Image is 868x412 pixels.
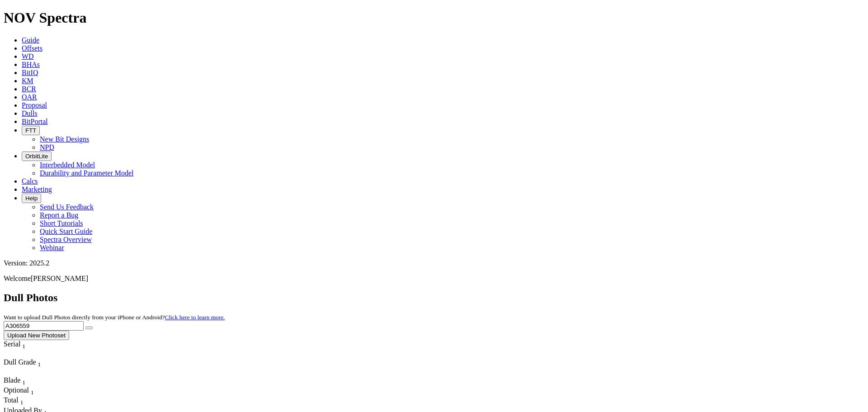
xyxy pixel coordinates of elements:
[22,376,25,384] span: Sort None
[22,69,38,76] a: BitIQ
[40,211,78,219] a: Report a Bug
[22,77,33,85] a: KM
[4,396,35,406] div: Total Sort None
[31,389,34,396] sub: 1
[4,358,36,366] span: Dull Grade
[4,340,20,348] span: Serial
[4,396,19,404] span: Total
[4,358,67,368] div: Dull Grade Sort None
[4,376,35,386] div: Sort None
[22,177,38,185] a: Calcs
[22,340,25,348] span: Sort None
[165,314,225,321] a: Click here to learn more.
[22,152,52,161] button: OrbitLite
[22,185,52,193] a: Marketing
[40,244,64,251] a: Webinar
[25,127,36,134] span: FTT
[22,109,38,117] a: Dulls
[4,314,225,321] small: Want to upload Dull Photos directly from your iPhone or Android?
[40,169,134,177] a: Durability and Parameter Model
[22,44,42,52] a: Offsets
[40,227,92,235] a: Quick Start Guide
[4,386,35,396] div: Optional Sort None
[4,368,67,376] div: Column Menu
[20,396,24,404] span: Sort None
[22,93,37,101] a: OAR
[4,331,69,340] button: Upload New Photoset
[25,195,38,202] span: Help
[38,361,41,368] sub: 1
[4,350,42,358] div: Column Menu
[22,36,39,44] a: Guide
[22,343,25,350] sub: 1
[4,275,864,283] p: Welcome
[20,399,24,406] sub: 1
[22,118,48,125] a: BitPortal
[4,9,864,26] h1: NOV Spectra
[4,386,35,396] div: Sort None
[4,376,35,386] div: Blade Sort None
[40,161,95,169] a: Interbedded Model
[31,275,88,282] span: [PERSON_NAME]
[22,194,41,203] button: Help
[4,321,84,331] input: Search Serial Number
[38,358,41,366] span: Sort None
[22,85,36,93] a: BCR
[4,259,864,267] div: Version: 2025.2
[22,52,34,60] a: WD
[22,101,47,109] a: Proposal
[4,340,42,358] div: Sort None
[22,61,40,68] a: BHAs
[4,386,29,394] span: Optional
[4,376,20,384] span: Blade
[4,340,42,350] div: Serial Sort None
[22,379,25,386] sub: 1
[25,153,48,160] span: OrbitLite
[40,236,92,243] a: Spectra Overview
[22,126,40,135] button: FTT
[40,219,83,227] a: Short Tutorials
[40,203,94,211] a: Send Us Feedback
[31,386,34,394] span: Sort None
[4,396,35,406] div: Sort None
[40,143,54,151] a: NPD
[4,292,864,304] h2: Dull Photos
[4,358,67,376] div: Sort None
[40,135,89,143] a: New Bit Designs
